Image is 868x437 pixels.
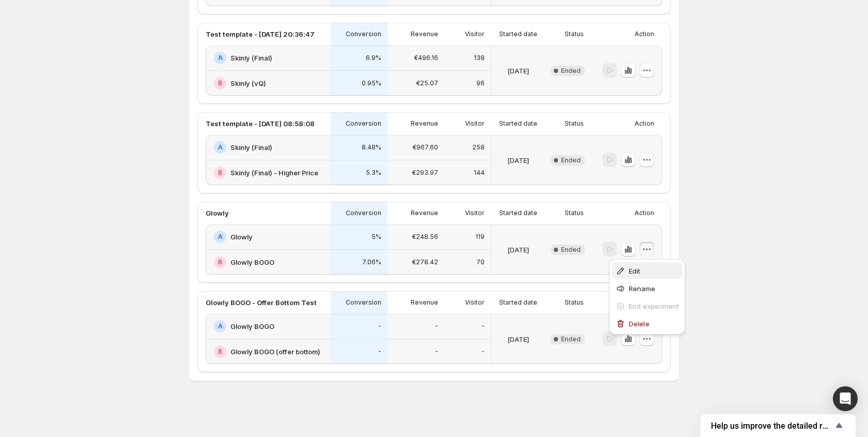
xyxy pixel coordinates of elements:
[711,419,845,432] button: Show survey - Help us improve the detailed report for A/B campaigns
[414,54,438,62] p: €496.16
[629,320,649,328] span: Delete
[561,335,581,343] span: Ended
[465,119,485,128] p: Visitor
[412,258,438,266] p: €278.42
[472,143,485,152] p: 258
[629,267,640,275] span: Edit
[378,322,381,330] p: -
[412,143,438,152] p: €967.60
[411,119,438,128] p: Revenue
[476,79,485,87] p: 96
[499,209,537,217] p: Started date
[218,233,223,241] h2: A
[206,297,317,308] p: Glowly BOGO - Offer Bottom Test
[474,54,485,62] p: 138
[230,53,272,63] h2: Skinly (Final)
[206,118,315,129] p: Test template - [DATE] 08:58:08
[346,298,381,307] p: Conversion
[411,209,438,217] p: Revenue
[435,322,438,330] p: -
[230,346,320,357] h2: Glowly BOGO (offer bottom)
[629,302,679,310] span: End experiment
[482,348,485,356] p: -
[476,258,485,266] p: 70
[230,78,266,88] h2: Skinly (vQ)
[507,66,529,76] p: [DATE]
[218,348,222,356] h2: B
[561,246,581,254] span: Ended
[565,119,584,128] p: Status
[346,209,381,217] p: Conversion
[230,321,274,331] h2: Glowly BOGO
[629,284,655,293] span: Rename
[411,30,438,38] p: Revenue
[362,143,381,152] p: 8.48%
[561,156,581,164] span: Ended
[230,257,274,267] h2: Glowly BOGO
[499,119,537,128] p: Started date
[499,30,537,38] p: Started date
[411,298,438,307] p: Revenue
[465,298,485,307] p: Visitor
[218,54,223,62] h2: A
[218,258,222,266] h2: B
[366,54,381,62] p: 6.9%
[416,79,438,87] p: €25.07
[499,298,537,307] p: Started date
[346,30,381,38] p: Conversion
[230,232,253,242] h2: Glowly
[435,348,438,356] p: -
[346,119,381,128] p: Conversion
[206,29,315,39] p: Test template - [DATE] 20:36:47
[378,348,381,356] p: -
[474,169,485,177] p: 144
[218,79,222,87] h2: B
[475,233,485,241] p: 119
[507,245,529,255] p: [DATE]
[371,233,381,241] p: 5%
[561,67,581,75] span: Ended
[612,280,682,296] button: Rename
[565,298,584,307] p: Status
[565,30,584,38] p: Status
[507,155,529,165] p: [DATE]
[362,79,381,87] p: 0.95%
[833,386,858,411] div: Open Intercom Messenger
[362,258,381,266] p: 7.06%
[482,322,485,330] p: -
[634,209,654,217] p: Action
[218,143,223,152] h2: A
[412,169,438,177] p: €293.97
[230,142,272,153] h2: Skinly (Final)
[218,322,223,330] h2: A
[366,169,381,177] p: 5.3%
[230,168,318,178] h2: Skinly (Final) - Higher Price
[565,209,584,217] p: Status
[412,233,438,241] p: €248.56
[465,30,485,38] p: Visitor
[612,262,682,279] button: Edit
[612,297,682,314] button: End experiment
[218,169,222,177] h2: B
[634,30,654,38] p: Action
[507,334,529,344] p: [DATE]
[465,209,485,217] p: Visitor
[634,119,654,128] p: Action
[206,208,229,218] p: Glowly
[711,421,833,431] span: Help us improve the detailed report for A/B campaigns
[612,315,682,331] button: Delete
